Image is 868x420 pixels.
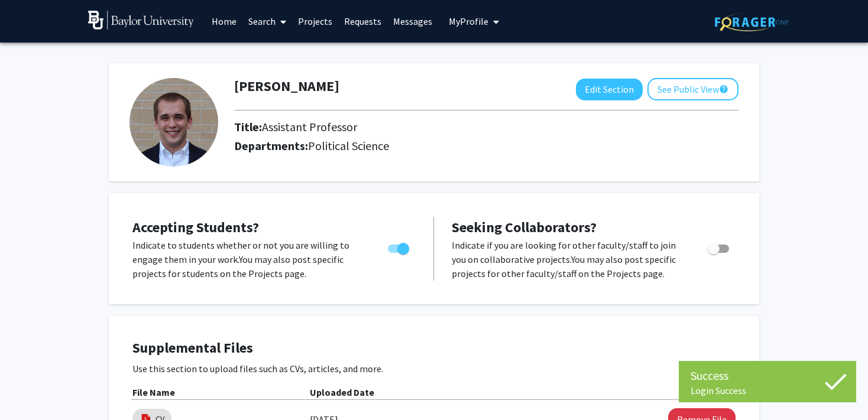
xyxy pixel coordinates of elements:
[691,385,844,396] div: Login Success
[310,386,374,398] b: Uploaded Date
[691,367,844,385] div: Success
[234,78,339,95] h1: [PERSON_NAME]
[452,218,597,236] span: Seeking Collaborators?
[132,362,736,376] p: Use this section to upload files such as CVs, articles, and more.
[225,139,747,153] h2: Departments:
[719,82,728,96] mat-icon: help
[715,13,789,31] img: ForagerOne Logo
[129,78,218,167] img: Profile Picture
[88,11,194,30] img: Baylor University Logo
[647,78,739,100] button: See Public View
[132,386,175,398] b: File Name
[452,238,685,281] p: Indicate if you are looking for other faculty/staff to join you on collaborative projects. You ma...
[206,1,242,42] a: Home
[387,1,438,42] a: Messages
[383,238,416,256] div: Toggle
[338,1,387,42] a: Requests
[262,119,357,134] span: Assistant Professor
[703,238,736,256] div: Toggle
[132,238,365,281] p: Indicate to students whether or not you are willing to engage them in your work. You may also pos...
[132,340,736,357] h4: Supplemental Files
[132,218,259,236] span: Accepting Students?
[576,79,643,100] button: Edit Section
[242,1,292,42] a: Search
[292,1,338,42] a: Projects
[308,138,389,153] span: Political Science
[234,120,357,134] h2: Title:
[449,15,488,27] span: My Profile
